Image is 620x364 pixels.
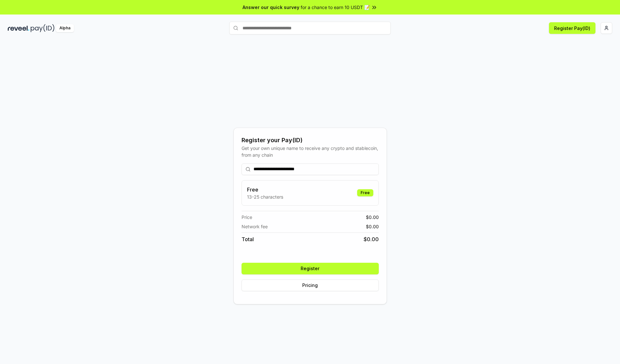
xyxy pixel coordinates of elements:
[31,24,55,32] img: pay_id
[8,24,29,32] img: reveel_dark
[247,193,283,200] p: 13-25 characters
[364,235,379,243] span: $ 0.00
[242,214,252,221] span: Price
[242,235,254,243] span: Total
[242,263,379,274] button: Register
[357,189,373,196] div: Free
[549,22,595,34] button: Register Pay(ID)
[301,4,370,11] span: for a chance to earn 10 USDT 📝
[366,214,379,221] span: $ 0.00
[56,24,74,32] div: Alpha
[247,186,283,193] h3: Free
[366,223,379,230] span: $ 0.00
[243,4,299,11] span: Answer our quick survey
[242,136,379,145] div: Register your Pay(ID)
[242,223,268,230] span: Network fee
[242,145,379,158] div: Get your own unique name to receive any crypto and stablecoin, from any chain
[242,280,379,291] button: Pricing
